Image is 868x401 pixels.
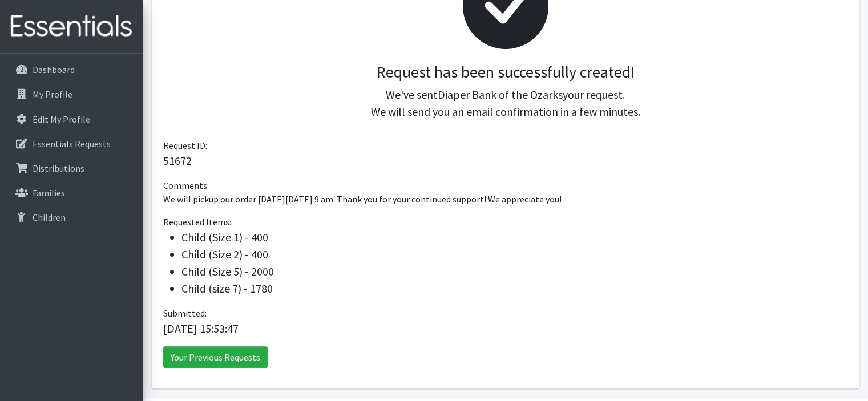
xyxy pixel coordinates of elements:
[163,152,848,169] p: 51672
[163,180,209,191] span: Comments:
[163,307,207,319] span: Submitted:
[5,132,138,155] a: Essentials Requests
[163,320,848,337] p: [DATE] 15:53:47
[163,140,207,151] span: Request ID:
[33,138,111,149] p: Essentials Requests
[172,86,839,120] p: We've sent your request. We will send you an email confirmation in a few minutes.
[5,206,138,229] a: Children
[5,181,138,204] a: Families
[181,246,848,263] li: Child (Size 2) - 400
[181,229,848,246] li: Child (Size 1) - 400
[181,280,848,297] li: Child (size 7) - 1780
[5,108,138,131] a: Edit My Profile
[33,64,75,75] p: Dashboard
[163,192,848,206] p: We will pickup our order [DATE][DATE] 9 am. Thank you for your continued support! We appreciate you!
[5,7,138,46] img: HumanEssentials
[33,212,66,223] p: Children
[5,157,138,180] a: Distributions
[33,114,90,125] p: Edit My Profile
[438,87,563,102] span: Diaper Bank of the Ozarks
[5,58,138,81] a: Dashboard
[172,63,839,82] h3: Request has been successfully created!
[33,88,72,100] p: My Profile
[33,163,84,174] p: Distributions
[5,83,138,106] a: My Profile
[163,346,268,368] a: Your Previous Requests
[163,216,231,228] span: Requested Items:
[33,187,65,199] p: Families
[181,263,848,280] li: Child (Size 5) - 2000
